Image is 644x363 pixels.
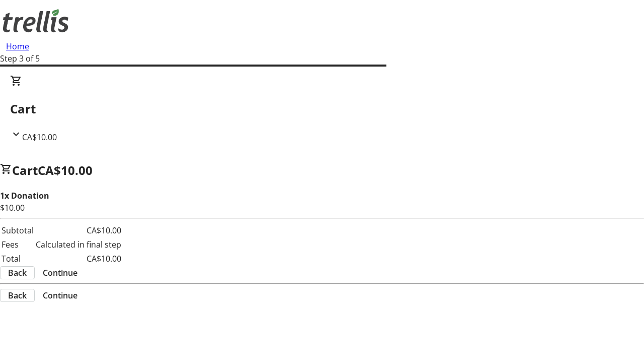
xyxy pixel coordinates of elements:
td: Total [1,252,34,265]
button: Continue [35,267,86,279]
span: Continue [43,267,77,279]
td: Fees [1,238,34,251]
td: CA$10.00 [35,224,122,237]
h2: Cart [10,100,634,118]
span: Cart [12,162,38,178]
td: Calculated in final step [35,238,122,251]
td: CA$10.00 [35,252,122,265]
td: Subtotal [1,224,34,237]
span: CA$10.00 [22,132,57,143]
span: Back [8,289,27,301]
div: CartCA$10.00 [10,75,634,143]
span: Continue [43,289,77,301]
span: Back [8,267,27,279]
span: CA$10.00 [38,162,93,178]
button: Continue [35,289,86,301]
